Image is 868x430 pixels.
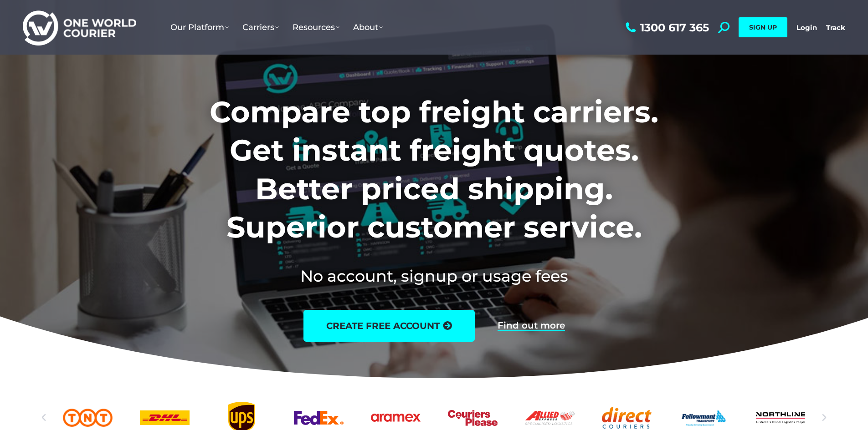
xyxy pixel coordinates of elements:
a: create free account [303,310,475,342]
span: Resources [293,22,339,32]
a: Login [796,23,817,32]
h1: Compare top freight carriers. Get instant freight quotes. Better priced shipping. Superior custom... [149,93,719,247]
span: Carriers [242,22,279,32]
a: Resources [286,13,346,41]
h2: No account, signup or usage fees [149,265,719,287]
a: 1300 617 365 [623,22,709,33]
span: SIGN UP [749,23,777,31]
a: Carriers [236,13,286,41]
a: Track [826,23,845,32]
a: Find out more [498,321,565,331]
img: One World Courier [23,9,136,46]
span: About [353,22,383,32]
a: SIGN UP [739,17,787,37]
a: About [346,13,390,41]
a: Our Platform [164,13,236,41]
span: Our Platform [170,22,229,32]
